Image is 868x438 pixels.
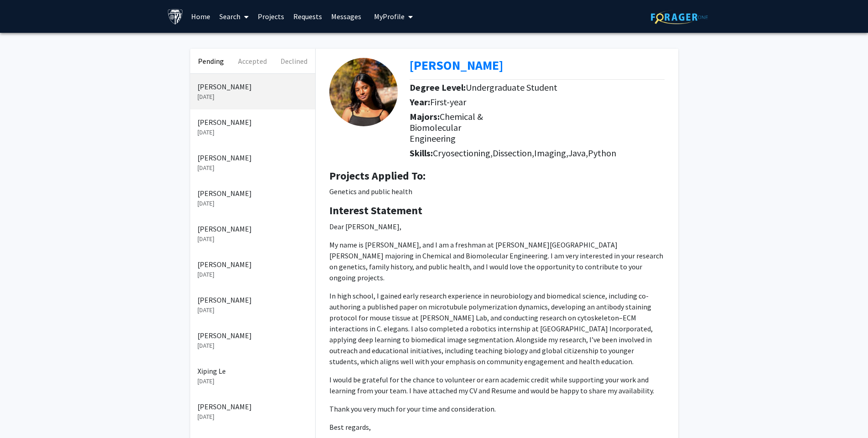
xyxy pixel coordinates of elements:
a: Search [215,0,253,32]
p: [PERSON_NAME] [198,117,308,128]
p: [DATE] [198,163,308,173]
p: [PERSON_NAME] [198,81,308,92]
p: [DATE] [198,270,308,279]
p: I would be grateful for the chance to volunteer or earn academic credit while supporting your wor... [329,374,665,396]
span: Cryosectioning, [433,147,493,159]
p: In high school, I gained early research experience in neurobiology and biomedical science, includ... [329,290,665,367]
a: Requests [289,0,327,32]
img: ForagerOne Logo [651,10,708,24]
img: Johns Hopkins University Logo [167,9,183,25]
p: [DATE] [198,341,308,350]
b: Degree Level: [410,82,466,93]
p: My name is [PERSON_NAME], and I am a freshman at [PERSON_NAME][GEOGRAPHIC_DATA][PERSON_NAME] majo... [329,239,665,283]
span: Undergraduate Student [466,82,557,93]
p: Genetics and public health [329,186,665,197]
b: Projects Applied To: [329,169,426,183]
p: [PERSON_NAME] [198,330,308,341]
a: Messages [327,0,366,32]
a: Home [187,0,215,32]
p: [PERSON_NAME] [198,188,308,199]
button: Declined [273,49,315,73]
p: [DATE] [198,234,308,244]
p: [PERSON_NAME] [198,401,308,412]
p: [PERSON_NAME] [198,223,308,234]
img: Profile Picture [329,58,398,126]
b: Skills: [410,147,433,159]
p: [DATE] [198,305,308,315]
span: Java, [568,147,588,159]
p: Xiping Le [198,366,308,376]
p: Thank you very much for your time and consideration. [329,403,665,414]
p: Best regards, [329,422,665,433]
iframe: Chat [7,397,39,431]
span: Chemical & Biomolecular Engineering [410,111,483,144]
b: Interest Statement [329,203,422,217]
span: First-year [430,96,466,108]
a: Opens in a new tab [410,57,503,73]
p: [DATE] [198,376,308,386]
p: [DATE] [198,128,308,137]
p: [PERSON_NAME] [198,259,308,270]
p: [DATE] [198,412,308,422]
b: [PERSON_NAME] [410,57,503,73]
a: Projects [253,0,289,32]
b: Majors: [410,111,440,122]
button: Pending [190,49,232,73]
p: [PERSON_NAME] [198,294,308,305]
p: [DATE] [198,92,308,102]
p: [PERSON_NAME] [198,152,308,163]
p: Dear [PERSON_NAME], [329,221,665,232]
b: Year: [410,96,430,108]
p: [DATE] [198,199,308,208]
span: Dissection, [493,147,534,159]
span: Python [588,147,616,159]
span: Imaging, [534,147,568,159]
span: My Profile [374,12,405,21]
button: Accepted [232,49,273,73]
